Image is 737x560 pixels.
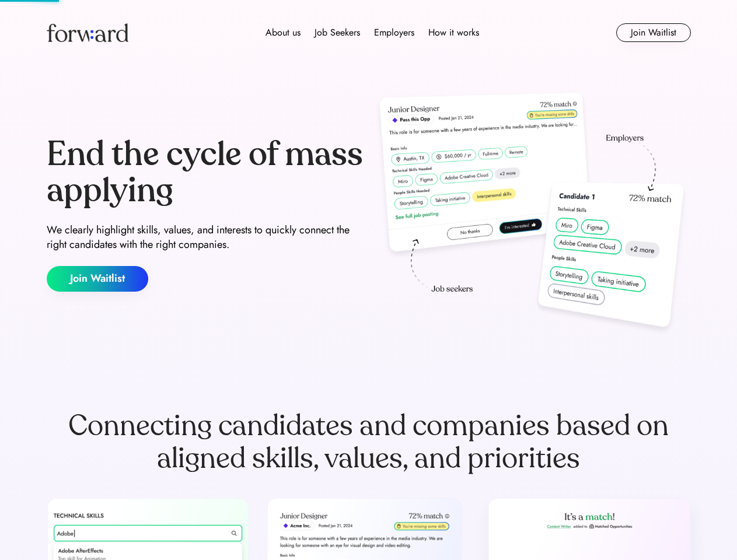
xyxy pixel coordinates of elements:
div: Job Seekers [315,26,360,40]
div: How it works [428,26,479,40]
div: End the cycle of mass applying [47,136,364,208]
img: Forward logo [47,23,128,42]
div: Connecting candidates and companies based on aligned skills, values, and priorities [47,409,691,475]
div: We clearly highlight skills, values, and interests to quickly connect the right candidates with t... [47,223,364,252]
button: Join Waitlist [47,266,148,292]
button: Join Waitlist [616,23,691,42]
div: About us [266,26,301,40]
img: hero-image.png [373,89,691,339]
div: Employers [374,26,414,40]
